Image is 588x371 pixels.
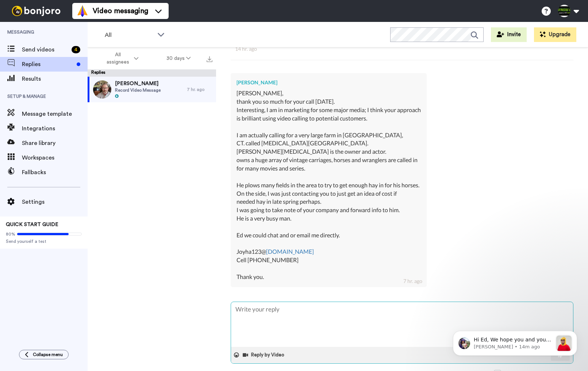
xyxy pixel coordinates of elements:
[237,89,421,281] div: [PERSON_NAME], thank you so much for your call [DATE]. Interesting, I am in marketing for some ma...
[153,52,205,65] button: 30 days
[22,198,88,206] span: Settings
[88,77,216,102] a: [PERSON_NAME]Record Video Message7 hr. ago
[33,352,63,357] span: Collapse menu
[6,238,82,244] span: Send yourself a test
[204,53,215,64] button: Export all results that match these filters now.
[22,139,88,148] span: Share library
[93,80,111,99] img: b47d6ca4-874d-4873-adf5-a81b30ffd603-thumb.jpg
[9,6,64,16] img: bj-logo-header-white.svg
[22,153,88,162] span: Workspaces
[403,278,422,285] div: 7 hr. ago
[237,79,421,86] div: [PERSON_NAME]
[534,27,576,42] button: Upgrade
[491,27,527,42] button: Invite
[22,124,88,133] span: Integrations
[22,45,69,54] span: Send videos
[22,60,74,69] span: Replies
[207,56,212,62] img: export.svg
[22,168,88,177] span: Fallbacks
[72,46,80,53] div: 4
[19,350,69,359] button: Collapse menu
[22,110,88,118] span: Message template
[115,80,161,87] span: [PERSON_NAME]
[115,87,161,93] span: Record Video Message
[242,349,287,360] button: Reply by Video
[103,51,132,66] span: All assignees
[93,6,148,16] span: Video messaging
[266,248,314,255] a: [DOMAIN_NAME]
[105,31,154,39] span: All
[6,222,58,227] span: QUICK START GUIDE
[442,316,588,367] iframe: Intercom notifications message
[77,5,88,17] img: vm-color.svg
[6,231,15,237] span: 80%
[88,69,216,77] div: Replies
[22,74,88,83] span: Results
[187,87,212,92] div: 7 hr. ago
[235,45,569,53] div: 14 hr. ago
[89,48,153,69] button: All assignees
